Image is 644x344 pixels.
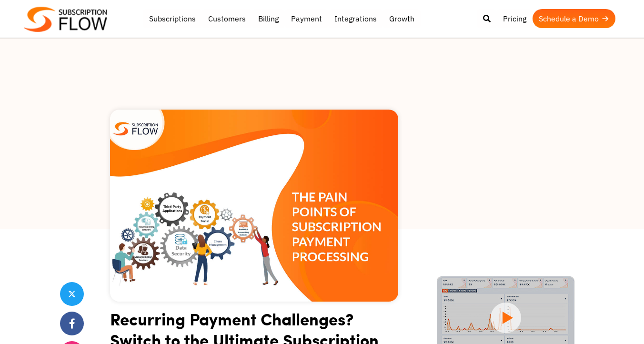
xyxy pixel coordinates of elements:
a: Customers [202,9,252,28]
a: Schedule a Demo [533,9,615,28]
a: Billing [252,9,285,28]
a: Subscriptions [143,9,202,28]
img: pain points of subscription payment processing [110,110,398,302]
a: Growth [383,9,421,28]
a: Integrations [328,9,383,28]
img: Subscriptionflow [24,7,107,32]
a: Pricing [497,9,533,28]
a: Payment [285,9,328,28]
